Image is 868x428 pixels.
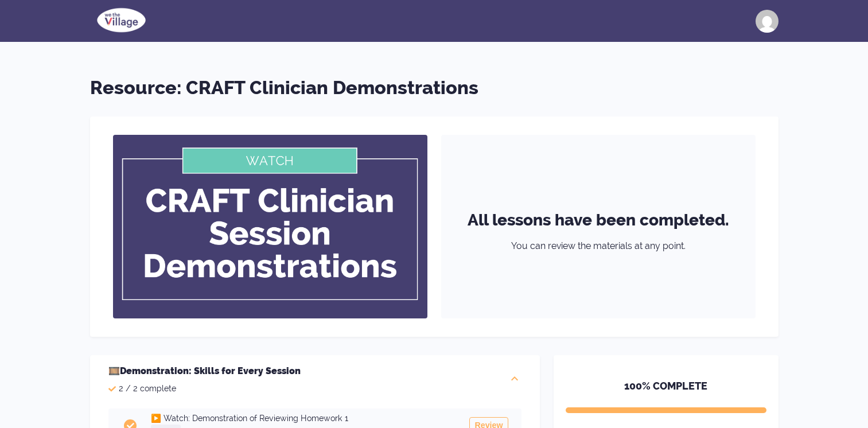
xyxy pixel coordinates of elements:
h1: Resource: CRAFT Clinician Demonstrations [90,74,779,102]
h3: All lessons have been completed. [468,203,729,242]
img: school logo [90,6,153,34]
h4: You can review the materials at any point. [511,242,686,251]
img: course banner [113,135,427,318]
h2: 🎞️Demonstration: Skills for Every Session [108,364,301,378]
h3: ▶️ Watch: Demonstration of Reviewing Homework 1 [151,413,456,425]
h5: 100 % COMPLETE [566,378,766,407]
div: 🎞️Demonstration: Skills for Every Session2 / 2 complete [90,355,540,404]
p: 2 / 2 complete [108,383,301,395]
